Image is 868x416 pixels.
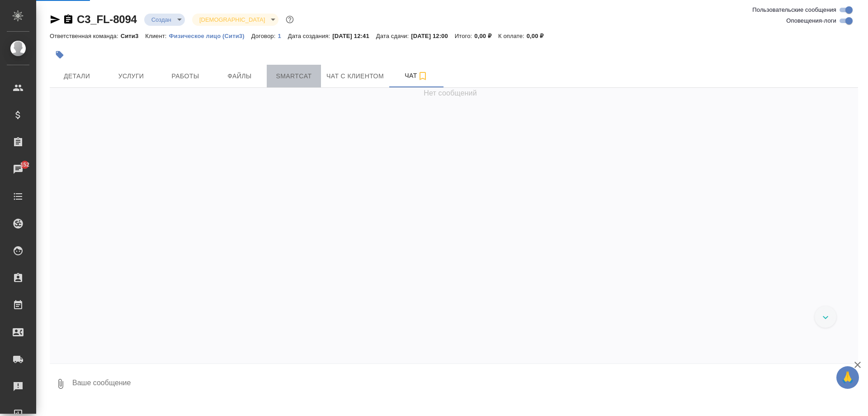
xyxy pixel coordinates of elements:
[278,33,288,39] p: 1
[527,33,551,39] p: 0,00 ₽
[145,33,169,39] p: Клиент:
[169,32,251,39] a: Физическое лицо (Сити3)
[284,14,296,25] button: Доп статусы указывают на важность/срочность заказа
[169,33,251,39] p: Физическое лицо (Сити3)
[786,16,836,25] span: Оповещения-логи
[50,33,121,39] p: Ответственная команда:
[332,33,376,39] p: [DATE] 12:41
[836,366,859,389] button: 🙏
[417,71,428,81] svg: Подписаться
[149,16,174,24] button: Создан
[840,368,855,387] span: 🙏
[192,14,278,26] div: Создан
[63,14,74,25] button: Скопировать ссылку
[288,33,332,39] p: Дата создания:
[395,70,438,81] span: Чат
[498,33,527,39] p: К оплате:
[121,33,146,39] p: Сити3
[474,33,498,39] p: 0,00 ₽
[15,160,35,169] span: 152
[50,14,61,25] button: Скопировать ссылку для ЯМессенджера
[455,33,474,39] p: Итого:
[326,71,384,82] span: Чат с клиентом
[77,13,137,25] a: C3_FL-8094
[2,158,34,181] a: 152
[218,71,261,82] span: Файлы
[411,33,455,39] p: [DATE] 12:00
[424,88,477,99] span: Нет сообщений
[55,71,99,82] span: Детали
[752,5,836,14] span: Пользовательские сообщения
[164,71,207,82] span: Работы
[376,33,411,39] p: Дата сдачи:
[109,71,153,82] span: Услуги
[272,71,316,82] span: Smartcat
[278,32,288,39] a: 1
[251,33,278,39] p: Договор:
[50,45,70,65] button: Добавить тэг
[197,16,268,24] button: [DEMOGRAPHIC_DATA]
[144,14,185,26] div: Создан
